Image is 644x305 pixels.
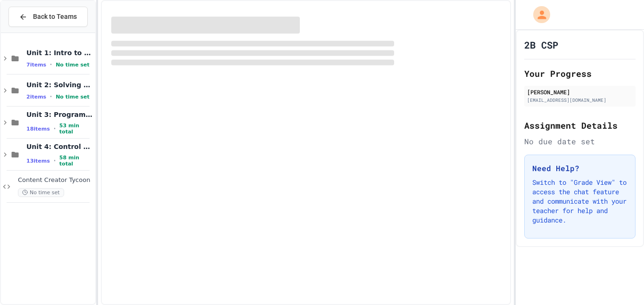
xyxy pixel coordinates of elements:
span: 7 items [26,62,46,68]
span: 53 min total [59,123,93,135]
span: • [50,93,52,100]
div: [PERSON_NAME] [527,88,633,96]
span: Unit 2: Solving Problems in Computer Science [26,81,93,89]
span: Unit 3: Programming with Python [26,110,93,119]
div: My Account [523,4,553,25]
span: • [50,61,52,68]
span: 13 items [26,158,50,164]
iframe: chat widget [604,267,635,296]
button: Back to Teams [8,7,88,27]
span: Content Creator Tycoon [18,176,93,184]
p: Switch to "Grade View" to access the chat feature and communicate with your teacher for help and ... [532,178,627,225]
span: • [54,125,56,132]
h3: Need Help? [532,163,627,174]
iframe: chat widget [566,226,635,266]
span: 2 items [26,94,46,100]
span: No time set [18,188,64,197]
span: • [54,157,56,165]
span: Unit 1: Intro to Computer Science [26,49,93,57]
div: [EMAIL_ADDRESS][DOMAIN_NAME] [527,97,633,104]
span: Unit 4: Control Structures [26,142,93,151]
span: No time set [56,94,90,100]
span: No time set [56,62,90,68]
span: 18 items [26,126,50,132]
span: 58 min total [59,155,93,167]
div: No due date set [524,136,636,147]
h2: Your Progress [524,67,636,80]
h2: Assignment Details [524,119,636,132]
h1: 2B CSP [524,38,558,51]
span: Back to Teams [33,12,77,22]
